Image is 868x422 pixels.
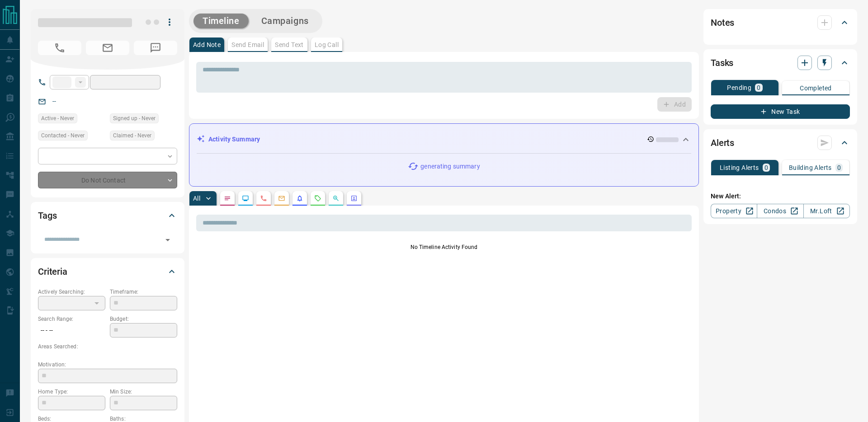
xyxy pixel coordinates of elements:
svg: Notes [224,195,231,202]
div: Tasks [711,52,850,74]
svg: Lead Browsing Activity [242,195,249,202]
h2: Criteria [38,264,67,279]
p: Motivation: [38,361,177,369]
p: -- - -- [38,323,105,338]
p: Timeframe: [110,288,177,296]
span: No Number [134,41,177,55]
span: Active - Never [41,114,74,123]
button: Open [161,234,174,246]
button: Timeline [193,14,249,28]
p: 0 [837,164,841,171]
div: Criteria [38,261,177,282]
p: Actively Searching: [38,288,105,296]
p: New Alert: [711,192,850,201]
div: Alerts [711,132,850,154]
p: generating summary [420,162,480,171]
p: Areas Searched: [38,342,177,351]
svg: Listing Alerts [296,195,303,202]
button: Campaigns [252,14,318,28]
p: Building Alerts [789,164,832,171]
div: Notes [711,12,850,33]
p: Min Size: [110,388,177,396]
h2: Notes [711,15,734,30]
span: Claimed - Never [113,131,151,140]
h2: Tasks [711,56,733,70]
span: No Email [86,41,129,55]
p: 0 [764,164,768,171]
p: Listing Alerts [720,164,759,171]
svg: Agent Actions [350,195,358,202]
svg: Emails [278,195,285,202]
div: Activity Summary [197,131,691,148]
div: Tags [38,205,177,226]
span: Contacted - Never [41,131,85,140]
p: No Timeline Activity Found [196,243,692,251]
span: No Number [38,41,81,55]
p: Add Note [193,42,221,48]
svg: Opportunities [332,195,340,202]
a: -- [52,98,56,105]
p: Pending [727,84,751,91]
div: Do Not Contact [38,172,177,188]
p: Activity Summary [208,135,260,144]
p: Search Range: [38,315,105,323]
p: Completed [800,85,832,91]
h2: Alerts [711,136,734,150]
p: Budget: [110,315,177,323]
svg: Requests [314,195,321,202]
button: New Task [711,104,850,119]
a: Condos [757,204,803,218]
a: Property [711,204,757,218]
span: Signed up - Never [113,114,156,123]
p: All [193,195,200,202]
p: Home Type: [38,388,105,396]
svg: Calls [260,195,267,202]
p: 0 [757,84,760,91]
h2: Tags [38,208,57,223]
a: Mr.Loft [803,204,850,218]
